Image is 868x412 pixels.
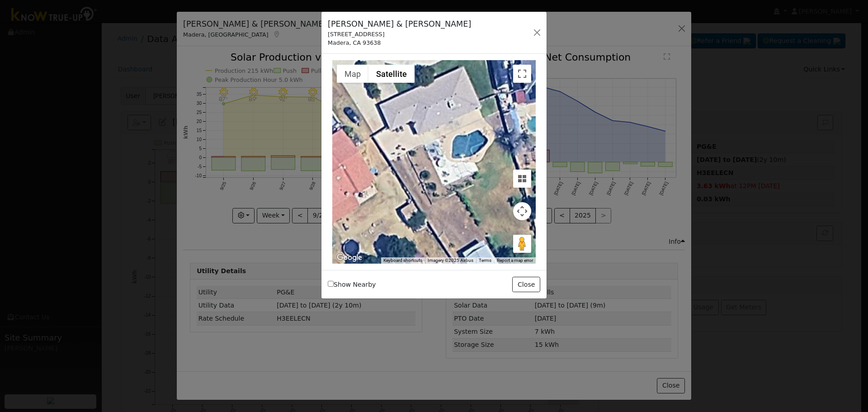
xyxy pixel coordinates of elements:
button: Show satellite imagery [368,65,415,83]
a: Open this area in Google Maps (opens a new window) [335,252,364,264]
button: Drag Pegman onto the map to open Street View [513,235,531,253]
a: Report a map error [497,258,533,263]
a: Terms (opens in new tab) [479,258,491,263]
button: Keyboard shortcuts [383,257,422,264]
span: Imagery ©2025 Airbus [428,258,473,263]
div: Madera, CA 93638 [328,38,471,47]
label: Show Nearby [328,280,376,289]
button: Map camera controls [513,202,531,220]
h5: [PERSON_NAME] & [PERSON_NAME] [328,18,471,30]
button: Show street map [337,65,368,83]
img: Google [335,252,364,264]
div: [STREET_ADDRESS] [328,30,471,38]
button: Close [512,277,540,292]
button: Toggle fullscreen view [513,65,531,83]
input: Show Nearby [328,281,334,287]
button: Tilt map [513,170,531,188]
